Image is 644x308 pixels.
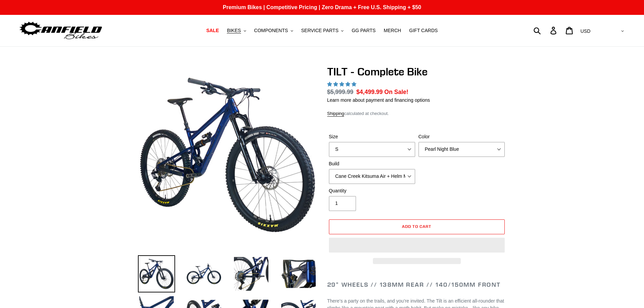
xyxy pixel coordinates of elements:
span: 5.00 stars [327,81,358,87]
span: GIFT CARDS [409,28,438,33]
button: BIKES [223,26,249,35]
img: Load image into Gallery viewer, TILT - Complete Bike [185,255,222,292]
span: SERVICE PARTS [301,28,338,33]
span: GG PARTS [352,28,376,33]
span: SALE [206,28,219,33]
input: Search [537,23,554,38]
h1: TILT - Complete Bike [327,65,506,78]
s: $5,999.99 [327,89,354,95]
a: GIFT CARDS [406,26,441,35]
span: $4,499.99 [356,89,383,95]
div: calculated at checkout. [327,110,506,117]
label: Quantity [329,187,415,194]
img: Load image into Gallery viewer, TILT - Complete Bike [138,255,175,292]
span: MERCH [384,28,401,33]
a: SALE [203,26,222,35]
a: GG PARTS [348,26,379,35]
label: Color [419,133,505,140]
button: SERVICE PARTS [298,26,347,35]
img: Load image into Gallery viewer, TILT - Complete Bike [280,255,317,292]
span: COMPONENTS [254,28,288,33]
span: BIKES [227,28,241,33]
a: MERCH [380,26,404,35]
button: Add to cart [329,219,505,234]
img: TILT - Complete Bike [139,67,316,243]
label: Size [329,133,415,140]
img: Canfield Bikes [19,20,103,41]
span: Add to cart [402,224,431,229]
h2: 29" Wheels // 138mm Rear // 140/150mm Front [327,281,506,288]
img: Load image into Gallery viewer, TILT - Complete Bike [233,255,270,292]
a: Shipping [327,111,344,117]
span: On Sale! [384,88,408,96]
label: Build [329,160,415,167]
a: Learn more about payment and financing options [327,97,430,103]
button: COMPONENTS [251,26,296,35]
